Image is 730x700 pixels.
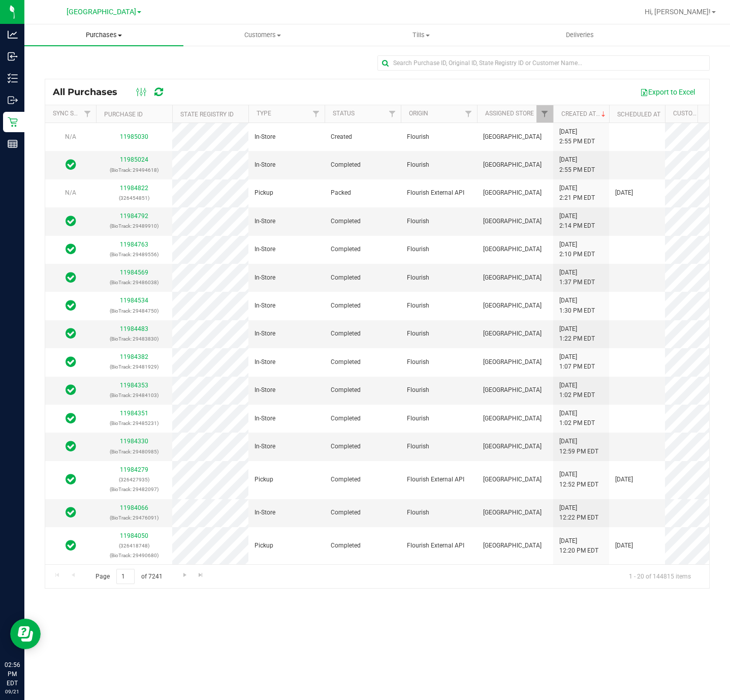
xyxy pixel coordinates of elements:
span: Completed [331,442,361,451]
span: [GEOGRAPHIC_DATA] [483,508,542,518]
span: [GEOGRAPHIC_DATA] [483,541,542,551]
span: [DATE] 2:14 PM EDT [559,211,595,231]
span: 1 - 20 of 144815 items [621,569,699,584]
a: 11984534 [120,297,148,304]
span: In Sync [66,439,76,453]
a: 11985024 [120,156,148,163]
span: In-Store [255,301,275,311]
inline-svg: Inbound [8,51,18,62]
span: [DATE] 2:55 PM EDT [559,155,595,174]
a: Customers [183,24,342,46]
p: (BioTrack: 29483830) [102,334,166,344]
span: In Sync [66,505,76,520]
span: Pickup [255,475,273,484]
input: 1 [116,569,135,585]
p: (BioTrack: 29484103) [102,390,166,400]
span: Hi, [PERSON_NAME]! [645,8,711,16]
span: Completed [331,541,361,551]
span: [DATE] 1:37 PM EDT [559,268,595,287]
a: 11984279 [120,466,148,473]
a: 11984792 [120,212,148,220]
inline-svg: Outbound [8,95,18,105]
span: Completed [331,475,361,484]
span: Flourish [407,357,429,367]
span: Flourish External API [407,475,464,484]
span: In Sync [66,383,76,397]
a: Purchase ID [104,111,143,118]
span: Flourish External API [407,541,464,551]
a: Filter [79,105,96,123]
p: (BioTrack: 29485231) [102,418,166,428]
span: N/A [65,189,76,196]
a: 11984382 [120,353,148,360]
inline-svg: Retail [8,117,18,127]
p: 09/21 [5,688,20,695]
span: Completed [331,508,361,518]
span: Page of 7241 [87,569,171,585]
span: Flourish [407,508,429,518]
span: Flourish [407,442,429,451]
a: 11984066 [120,504,148,511]
span: In-Store [255,385,275,395]
a: 11984822 [120,185,148,192]
span: [DATE] [615,475,633,484]
a: 11984569 [120,269,148,276]
a: 11984330 [120,438,148,445]
span: [GEOGRAPHIC_DATA] [483,357,542,367]
p: (326418748) [102,541,166,551]
a: Filter [384,105,401,123]
span: In-Store [255,357,275,367]
a: Scheduled At [617,111,660,118]
input: Search Purchase ID, Original ID, State Registry ID or Customer Name... [377,55,710,71]
p: (BioTrack: 29486038) [102,278,166,287]
span: In Sync [66,242,76,256]
inline-svg: Analytics [8,29,18,40]
span: Flourish [407,301,429,311]
span: In-Store [255,273,275,283]
span: Purchases [24,31,183,40]
a: Filter [460,105,477,123]
a: Assigned Store [485,110,534,117]
span: [GEOGRAPHIC_DATA] [483,414,542,423]
span: Created [331,132,352,142]
span: Completed [331,217,361,226]
span: In Sync [66,270,76,285]
p: (BioTrack: 29476091) [102,513,166,523]
p: (BioTrack: 29489910) [102,221,166,231]
span: [DATE] 1:22 PM EDT [559,324,595,344]
iframe: Resource center [10,619,41,649]
span: In-Store [255,217,275,226]
span: [GEOGRAPHIC_DATA] [483,188,542,198]
span: All Purchases [53,86,128,98]
inline-svg: Inventory [8,73,18,83]
span: Tills [342,31,500,40]
span: [GEOGRAPHIC_DATA] [483,301,542,311]
p: (326427935) [102,475,166,484]
p: (BioTrack: 29490680) [102,551,166,560]
span: Flourish [407,273,429,283]
span: N/A [65,133,76,140]
a: Go to the next page [177,569,192,583]
span: Customers [184,31,342,40]
span: In Sync [66,411,76,425]
span: [GEOGRAPHIC_DATA] [483,475,542,484]
a: Filter [308,105,325,123]
span: [DATE] 12:59 PM EDT [559,437,598,456]
a: Purchases [24,24,183,46]
span: Flourish [407,160,429,170]
span: [DATE] 1:07 PM EDT [559,352,595,372]
span: [DATE] 12:20 PM EDT [559,536,598,556]
span: In-Store [255,160,275,170]
span: [DATE] 12:52 PM EDT [559,470,598,489]
span: Packed [331,188,351,198]
a: Customer [673,110,705,117]
span: [DATE] [615,188,633,198]
a: Type [257,110,271,117]
span: Completed [331,385,361,395]
p: (BioTrack: 29480985) [102,447,166,456]
span: In Sync [66,538,76,553]
p: (326454851) [102,193,166,203]
span: In-Store [255,508,275,518]
a: State Registry ID [180,111,234,118]
span: [DATE] 1:02 PM EDT [559,381,595,400]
